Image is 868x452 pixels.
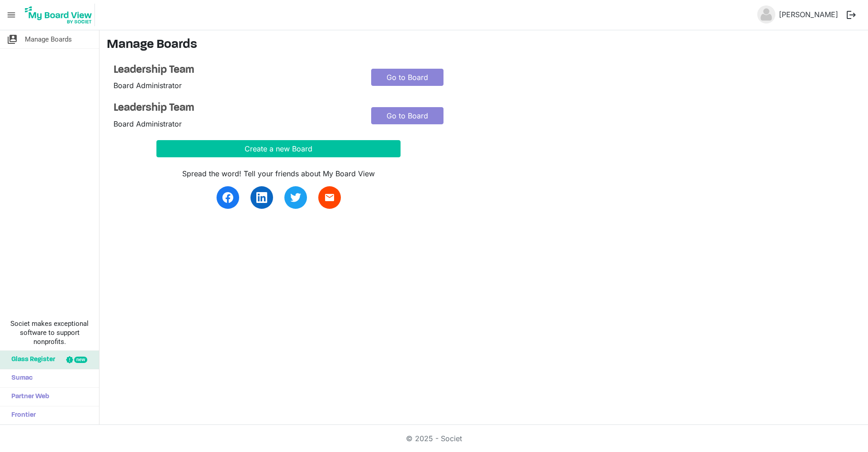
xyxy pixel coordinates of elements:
span: email [324,192,335,203]
button: Create a new Board [156,140,401,157]
a: Leadership Team [113,102,358,115]
span: Board Administrator [113,119,182,128]
img: My Board View Logo [22,4,95,26]
span: Glass Register [7,351,55,369]
a: email [318,186,341,209]
a: Go to Board [371,69,443,86]
span: Board Administrator [113,81,182,90]
span: Frontier [7,406,36,424]
img: no-profile-picture.svg [757,5,775,24]
img: linkedin.svg [256,192,267,203]
div: Spread the word! Tell your friends about My Board View [156,168,401,179]
a: My Board View Logo [22,4,99,26]
button: logout [842,5,861,24]
h3: Manage Boards [107,38,861,53]
div: new [74,357,87,363]
span: Partner Web [7,388,49,406]
span: Manage Boards [25,30,72,48]
img: twitter.svg [290,192,301,203]
a: Go to Board [371,107,443,124]
span: Sumac [7,369,33,387]
a: Leadership Team [113,64,358,77]
a: [PERSON_NAME] [775,5,842,24]
span: Societ makes exceptional software to support nonprofits. [4,319,95,346]
span: menu [3,6,20,24]
a: © 2025 - Societ [406,434,462,443]
span: switch_account [7,30,18,48]
img: facebook.svg [222,192,233,203]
